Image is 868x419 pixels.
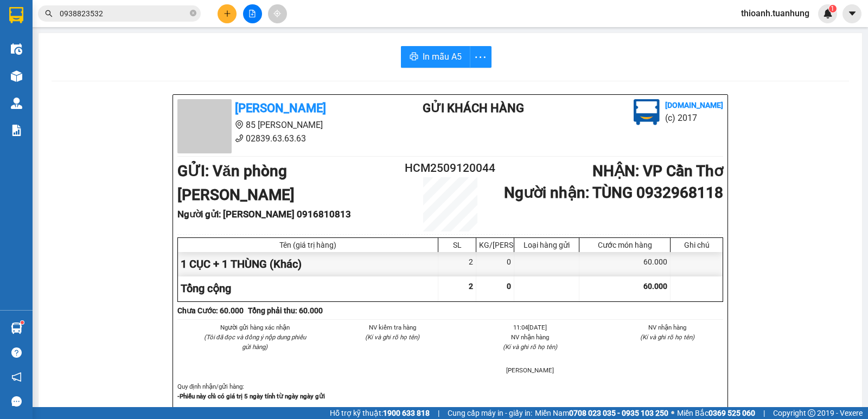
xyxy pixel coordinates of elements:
span: copyright [808,409,815,417]
b: [DOMAIN_NAME] [665,101,723,109]
span: ⚪️ [671,411,674,415]
div: 60.000 [579,252,671,276]
b: Chưa Cước : 60.000 [177,306,244,315]
b: [PERSON_NAME] [235,101,326,115]
strong: 1900 633 818 [383,409,430,417]
img: logo.jpg [634,99,660,125]
i: (Tôi đã đọc và đồng ý nộp dung phiếu gửi hàng) [204,333,306,351]
img: logo-vxr [9,7,23,23]
button: file-add [243,4,262,23]
b: Tổng phải thu: 60.000 [248,306,323,315]
span: 60.000 [643,282,667,291]
div: Loại hàng gửi [517,241,576,249]
span: environment [235,120,244,129]
div: SL [441,241,473,249]
li: 11:04[DATE] [474,323,586,332]
div: Cước món hàng [582,241,667,249]
div: 1 CỤC + 1 THÙNG (Khác) [178,252,438,276]
div: 2 [438,252,476,276]
span: phone [235,134,244,143]
i: (Kí và ghi rõ họ tên) [640,333,694,341]
div: KG/[PERSON_NAME] [479,241,511,249]
span: 1 [831,5,834,12]
span: 2 [469,282,473,291]
span: Hỗ trợ kỹ thuật: [330,407,430,419]
span: file-add [248,10,256,17]
button: printerIn mẫu A5 [401,46,470,68]
span: search [45,10,53,17]
sup: 1 [21,321,24,324]
b: Gửi khách hàng [423,101,524,115]
span: Tổng cộng [181,282,231,295]
li: Người gửi hàng xác nhận [199,323,311,332]
span: 0 [507,282,511,291]
span: aim [273,10,281,17]
li: 02839.63.63.63 [177,132,379,145]
span: notification [11,372,22,382]
strong: -Phiếu này chỉ có giá trị 5 ngày tính từ ngày ngày gửi [177,392,325,400]
span: | [438,407,439,419]
span: thioanh.tuanhung [732,7,818,20]
img: warehouse-icon [11,70,22,82]
span: Miền Nam [535,407,668,419]
b: Người nhận : TÙNG 0932968118 [504,184,723,202]
strong: 0369 525 060 [709,409,755,417]
span: caret-down [847,9,857,18]
button: plus [218,4,237,23]
b: NHẬN : VP Cần Thơ [592,162,723,180]
li: (c) 2017 [665,111,723,125]
span: plus [224,10,231,17]
strong: 0708 023 035 - 0935 103 250 [569,409,668,417]
span: close-circle [190,10,196,16]
b: Người gửi : [PERSON_NAME] 0916810813 [177,209,351,220]
span: | [763,407,765,419]
span: Miền Bắc [677,407,755,419]
sup: 1 [829,5,837,12]
img: warehouse-icon [11,98,22,109]
i: (Kí và ghi rõ họ tên) [503,343,557,351]
span: question-circle [11,347,22,358]
li: NV nhận hàng [474,332,586,342]
span: In mẫu A5 [423,50,462,63]
input: Tìm tên, số ĐT hoặc mã đơn [60,8,188,20]
li: NV kiểm tra hàng [337,323,449,332]
span: Cung cấp máy in - giấy in: [448,407,532,419]
li: [PERSON_NAME] [474,365,586,375]
b: GỬI : Văn phòng [PERSON_NAME] [177,162,295,204]
button: more [470,46,492,68]
img: icon-new-feature [823,9,833,18]
button: caret-down [843,4,861,23]
img: solution-icon [11,125,22,136]
img: warehouse-icon [11,323,22,334]
span: printer [410,52,418,62]
span: more [470,50,491,64]
div: 0 [476,252,514,276]
i: (Kí và ghi rõ họ tên) [365,333,419,341]
h2: HCM2509120044 [405,159,496,177]
span: message [11,396,22,407]
li: 85 [PERSON_NAME] [177,118,379,132]
img: warehouse-icon [11,43,22,55]
div: Tên (giá trị hàng) [181,241,435,249]
div: Ghi chú [673,241,720,249]
span: close-circle [190,9,196,19]
li: NV nhận hàng [612,323,724,332]
button: aim [268,4,287,23]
